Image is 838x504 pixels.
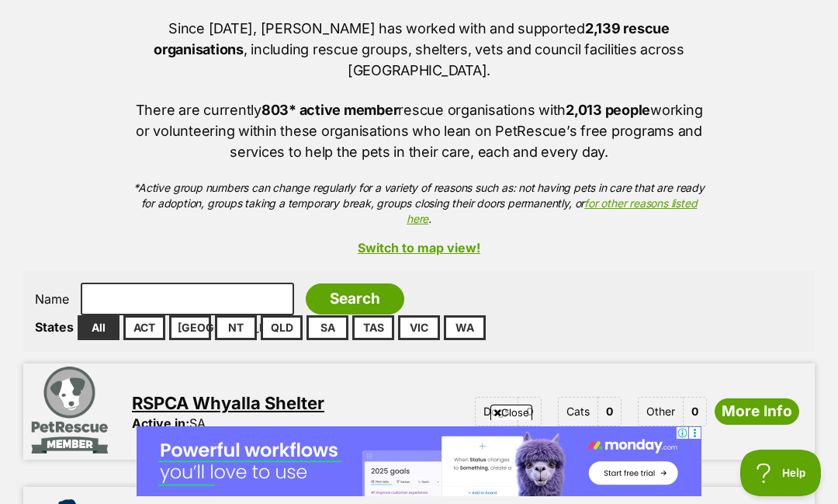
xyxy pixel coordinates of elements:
span: Close [490,405,532,420]
p: There are currently rescue organisations with working or volunteering within these organisations ... [133,99,705,162]
a: WA [444,315,486,340]
strong: 2,139 rescue organisations [154,20,670,57]
iframe: Advertisement [137,426,701,496]
a: [GEOGRAPHIC_DATA] [169,315,211,340]
span: 0 [598,397,622,426]
a: VIC [398,315,440,340]
a: SA [306,315,348,340]
img: RSPCA Whyalla Shelter [23,363,116,457]
label: States [35,319,74,335]
a: More Info [715,398,799,425]
iframe: Help Scout Beacon - Open [740,450,822,496]
em: *Active group numbers can change regularly for a variety of reasons such as: not having pets in c... [133,181,704,225]
input: Search [306,283,404,315]
a: Switch to map view! [23,241,815,255]
span: 0 [684,397,707,426]
a: TAS [352,315,394,340]
strong: 2,013 people [566,102,650,118]
a: NT [215,315,257,340]
a: RSPCA Whyalla Shelter [132,393,324,413]
div: SA [132,416,206,430]
span: Dogs [475,397,518,426]
a: All [78,315,119,340]
span: Active in: [132,415,189,431]
p: Since [DATE], [PERSON_NAME] has worked with and supported , including rescue groups, shelters, ve... [133,18,705,81]
span: 0 [518,397,542,426]
label: Name [35,292,69,306]
strong: 803* active member [261,102,398,118]
a: ACT [123,315,165,340]
span: Cats [558,397,598,426]
span: Other [638,397,684,426]
a: QLD [261,315,303,340]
